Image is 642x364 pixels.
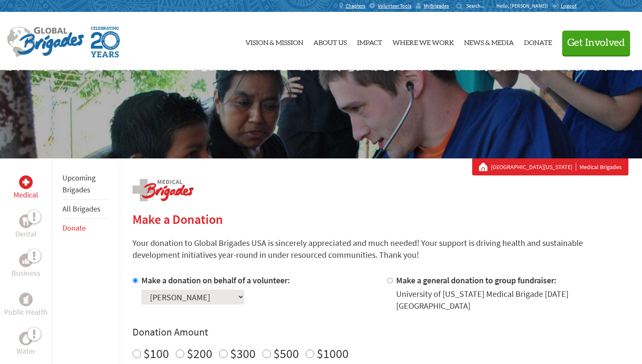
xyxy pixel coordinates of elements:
p: Water [17,345,35,357]
img: Business [23,257,29,264]
a: Vision & Mission [245,19,303,63]
img: Public Health [23,295,29,304]
img: logo-medical.png [132,179,194,201]
label: $100 [144,345,169,361]
a: Donate [524,19,552,63]
p: Your donation to Global Brigades USA is sincerely appreciated and much needed! Your support is dr... [132,237,628,261]
img: Medical [23,179,29,186]
a: [GEOGRAPHIC_DATA][US_STATE] [491,163,576,171]
img: Water [23,333,29,343]
label: Make a general donation to group fundraiser: [396,275,557,285]
label: Make a donation on behalf of a volunteer: [141,275,290,285]
a: Public HealthPublic Health [4,293,48,318]
a: All Brigades [62,204,101,214]
div: University of [US_STATE] Medical Brigade [DATE] [GEOGRAPHIC_DATA] [396,288,628,312]
label: $300 [230,345,256,361]
span: MyBrigades [424,3,449,9]
p: Public Health [4,306,48,318]
h2: Make a Donation [132,212,628,227]
p: Business [11,267,40,279]
a: Upcoming Brigades [62,173,96,195]
a: DentalDental [15,214,37,240]
img: Global Brigades Celebrating 20 Years [91,27,120,57]
span: Logout [561,3,577,9]
div: Dental [19,214,33,228]
div: Business [19,254,33,267]
label: $500 [273,345,299,361]
button: Get Involved [562,31,630,55]
p: Hello, [PERSON_NAME]! [496,3,552,9]
div: Water [19,332,33,345]
a: BusinessBusiness [11,254,40,279]
h4: Donation Amount [132,325,628,339]
div: Public Health [19,293,33,306]
span: Volunteer Tools [378,3,411,9]
div: Medical [19,175,33,189]
a: MedicalMedical [14,175,38,201]
li: Upcoming Brigades [62,169,109,200]
a: Donate [62,223,86,233]
div: Medical Brigades [479,163,622,171]
label: $1000 [317,345,349,361]
img: Dental [23,217,29,225]
img: Global Brigades Logo [7,27,84,57]
a: Where We Work [392,19,454,63]
span: Get Involved [567,38,625,48]
p: Dental [15,228,37,240]
p: Medical [14,189,38,201]
li: Donate [62,219,109,237]
a: Logout [552,3,577,9]
li: All Brigades [62,200,109,219]
span: Chapters [346,3,365,9]
a: Impact [357,19,382,63]
a: WaterWater [17,332,35,357]
input: Search... [466,3,490,9]
a: News & Media [464,19,514,63]
label: $200 [187,345,212,361]
a: About Us [313,19,347,63]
